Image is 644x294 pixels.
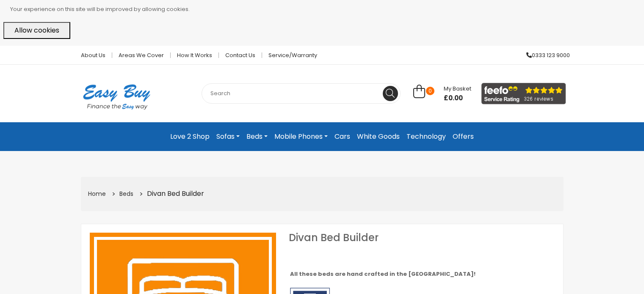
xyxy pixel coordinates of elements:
[75,52,112,58] a: About Us
[444,85,471,93] span: My Basket
[202,83,401,104] input: Search
[213,129,243,144] a: Sofas
[10,3,641,15] p: Your experience on this site will be improved by allowing cookies.
[136,187,205,201] li: Divan Bed Builder
[413,89,471,99] a: 0 My Basket £0.00
[449,129,477,144] a: Offers
[88,190,106,198] a: Home
[219,52,262,58] a: Contact Us
[271,129,331,144] a: Mobile Phones
[290,270,475,278] strong: All these beds are hand crafted in the [GEOGRAPHIC_DATA]!
[243,129,271,144] a: Beds
[119,190,133,198] a: Beds
[3,22,70,39] button: Allow cookies
[112,52,171,58] a: Areas we cover
[403,129,449,144] a: Technology
[289,233,555,243] h3: Divan Bed Builder
[444,94,471,102] span: £0.00
[354,129,403,144] a: White Goods
[426,87,434,95] span: 0
[481,83,566,104] img: feefo_logo
[331,129,354,144] a: Cars
[171,52,219,58] a: How it works
[520,52,570,58] a: 0333 123 9000
[167,129,213,144] a: Love 2 Shop
[75,73,159,121] img: Easy Buy
[262,52,317,58] a: Service/Warranty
